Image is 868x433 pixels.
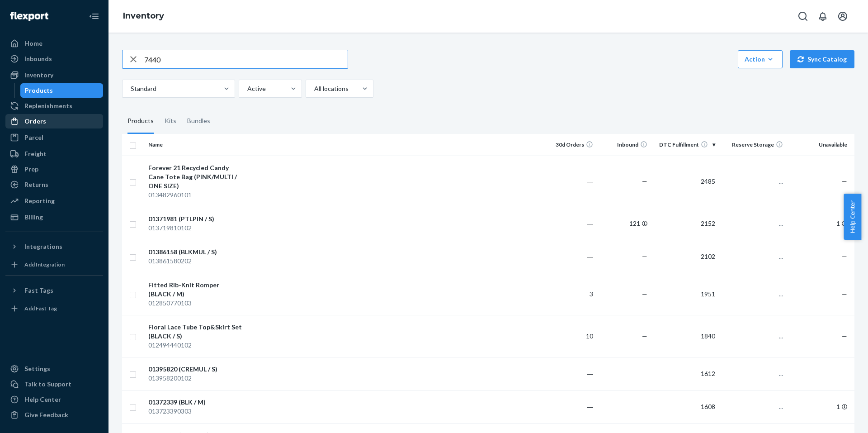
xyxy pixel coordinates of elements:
p: ... [722,402,783,411]
a: Parcel [5,130,103,145]
div: Settings [24,364,50,373]
div: Forever 21 Recycled Candy Cane Tote Bag (PINK/MULTI / ONE SIZE) [148,163,243,190]
span: — [642,290,647,298]
button: Integrations [5,239,103,254]
p: ... [722,332,783,341]
a: Reporting [5,194,103,208]
p: ... [722,252,783,261]
div: Floral Lace Tube Top&Skirt Set (BLACK / S) [148,323,243,341]
div: Talk to Support [24,380,71,389]
th: Reserve Storage [719,134,787,156]
a: Products [20,83,104,98]
div: Add Integration [24,261,65,268]
input: Search inventory by name or sku [144,50,348,68]
button: Talk to Support [5,377,103,391]
td: 121 [597,207,651,240]
div: Freight [24,149,47,158]
div: 01372339 (BLK / M) [148,398,243,407]
div: Inventory [24,71,53,80]
div: 013723390303 [148,407,243,416]
a: Replenishments [5,99,103,113]
span: — [842,370,847,377]
div: 013719810102 [148,224,243,233]
span: — [642,177,647,185]
p: ... [722,369,783,378]
button: Sync Catalog [790,50,854,68]
th: Unavailable [787,134,854,156]
a: Settings [5,362,103,376]
span: — [842,332,847,340]
a: Returns [5,177,103,192]
span: — [642,370,647,377]
button: Help Center [844,194,861,240]
a: Orders [5,114,103,128]
button: Open account menu [834,7,852,25]
button: Give Feedback [5,408,103,422]
th: Inbound [597,134,651,156]
a: Add Fast Tag [5,301,103,316]
td: ― [542,357,597,390]
div: 01395820 (CREMUL / S) [148,365,243,374]
th: Name [145,134,246,156]
div: Orders [24,117,46,126]
a: Inventory [5,68,103,82]
button: Action [738,50,783,68]
span: — [842,252,847,260]
td: 2102 [651,240,719,273]
a: Add Integration [5,257,103,272]
div: Inbounds [24,54,52,63]
div: Reporting [24,196,55,205]
div: Help Center [24,395,61,404]
td: 10 [542,315,597,357]
p: ... [722,219,783,228]
span: — [642,332,647,340]
div: Integrations [24,242,62,251]
th: DTC Fulfillment [651,134,719,156]
a: Inbounds [5,52,103,66]
td: 1 [787,207,854,240]
p: ... [722,290,783,299]
div: Add Fast Tag [24,305,57,312]
div: Returns [24,180,48,189]
div: Fast Tags [24,286,53,295]
ol: breadcrumbs [116,3,171,29]
td: 2152 [651,207,719,240]
span: — [642,403,647,410]
td: 3 [542,273,597,315]
button: Close Navigation [85,7,103,25]
td: ― [542,240,597,273]
a: Billing [5,210,103,224]
button: Fast Tags [5,283,103,298]
div: Products [127,109,154,134]
div: 013861580202 [148,257,243,266]
div: 013958200102 [148,374,243,383]
a: Help Center [5,392,103,407]
td: ― [542,390,597,423]
div: 012494440102 [148,341,243,350]
a: Home [5,36,103,51]
div: Replenishments [24,101,72,110]
button: Open notifications [814,7,832,25]
td: 1840 [651,315,719,357]
div: Parcel [24,133,43,142]
td: 1608 [651,390,719,423]
div: Give Feedback [24,410,68,419]
div: Bundles [187,109,210,134]
div: Action [745,55,776,64]
span: — [642,252,647,260]
div: 01386158 (BLKMUL / S) [148,247,243,257]
span: — [842,177,847,185]
a: Prep [5,162,103,176]
button: Open Search Box [794,7,812,25]
a: Freight [5,147,103,161]
p: ... [722,177,783,186]
div: 013482960101 [148,190,243,200]
div: Billing [24,213,43,222]
div: Prep [24,165,38,174]
td: 1612 [651,357,719,390]
td: ― [542,207,597,240]
td: ― [542,156,597,207]
td: 1 [787,390,854,423]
